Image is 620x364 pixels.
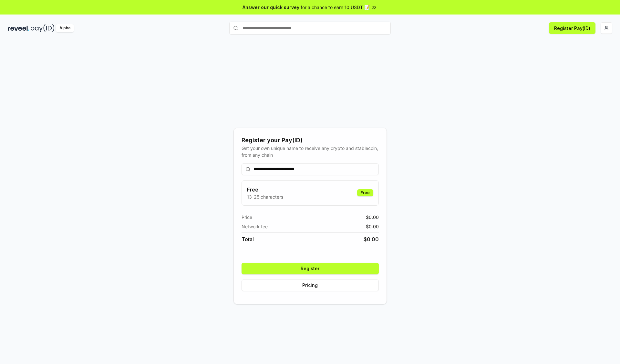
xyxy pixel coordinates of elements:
[8,24,29,32] img: reveel_dark
[301,4,370,11] span: for a chance to earn 10 USDT 📝
[242,280,379,291] button: Pricing
[366,223,379,230] span: $ 0.00
[366,214,379,221] span: $ 0.00
[242,235,254,243] span: Total
[31,24,55,32] img: pay_id
[549,22,595,34] button: Register Pay(ID)
[243,4,299,11] span: Answer our quick survey
[242,263,379,274] button: Register
[242,145,379,158] div: Get your own unique name to receive any crypto and stablecoin, from any chain
[247,193,283,200] p: 13-25 characters
[364,235,379,243] span: $ 0.00
[242,136,379,145] div: Register your Pay(ID)
[242,223,268,230] span: Network fee
[357,189,373,196] div: Free
[56,24,74,32] div: Alpha
[247,186,283,193] h3: Free
[242,214,252,221] span: Price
